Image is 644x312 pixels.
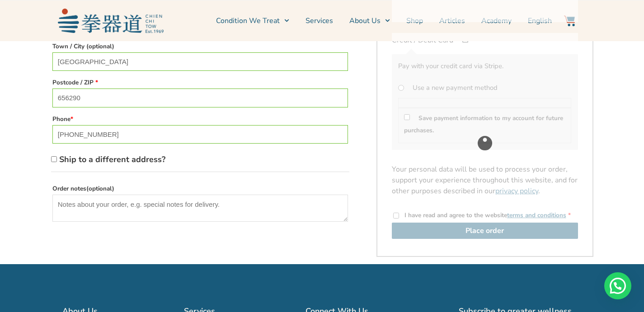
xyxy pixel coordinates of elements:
[51,156,57,162] input: Ship to a different address?
[216,9,289,32] a: Condition We Treat
[52,113,348,125] label: Phone
[86,184,114,193] span: (optional)
[52,40,348,52] label: Town / City
[349,9,390,32] a: About Us
[86,42,114,51] span: (optional)
[306,9,333,32] a: Services
[59,154,165,165] span: Ship to a different address?
[52,76,348,88] label: Postcode / ZIP
[52,182,348,195] label: Order notes
[168,9,552,32] nav: Menu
